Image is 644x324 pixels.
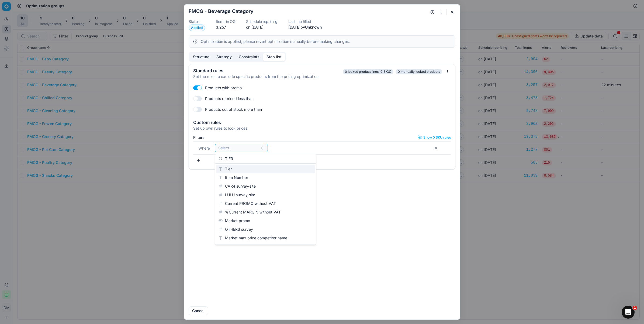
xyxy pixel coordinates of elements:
[216,225,315,234] div: OTHERS survey
[201,39,451,44] div: Optimization is applied, please revert optimization manually before making changes.
[189,306,208,315] button: Cancel
[246,20,278,23] dt: Schedule repricing
[418,135,451,140] button: Show 0 SKU rules
[288,25,322,30] p: [DATE] by Unknown
[189,25,205,31] span: Applied
[189,9,254,14] h2: FMCG - Beverage Category
[288,20,322,23] dt: Last modified
[193,120,451,125] div: Custom rules
[189,53,213,61] button: Structure
[205,85,242,91] label: Products with promo
[235,53,263,61] button: Constraints
[216,242,315,251] div: Market max price (incl OOS) competitor name
[343,69,393,74] span: 0 locked product lines (0 SKU)
[225,153,313,164] input: Search options...
[189,20,205,23] dt: Status
[205,96,254,101] label: Products repriced less than
[216,216,315,225] div: Market promo
[396,69,442,74] span: 0 manually locked products
[193,74,342,79] div: Set the rules to exclude specific products from the pricing optimization
[216,165,315,173] div: Tier
[193,126,451,131] div: Set up own rules to lock prices
[216,199,315,208] div: Current PROMO without VAT
[213,53,235,61] button: Strategy
[193,136,205,139] label: Filters
[216,191,315,199] div: LULU survay-site
[263,53,285,61] button: Stop list
[198,146,210,150] span: Where
[218,145,229,151] span: Select
[633,306,637,310] span: 1
[205,107,262,112] label: Products out of stock more than
[216,182,315,191] div: CAR4 survay-site
[216,234,315,242] div: Market max price competitor name
[216,25,226,29] span: 3,257
[215,164,316,244] div: Suggestions
[246,25,264,29] span: on [DATE]
[216,208,315,216] div: %Current MARGIN without VAT
[622,306,635,319] iframe: Intercom live chat
[216,20,235,23] dt: Items in OG
[216,173,315,182] div: Item Number
[193,68,342,73] div: Standard rules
